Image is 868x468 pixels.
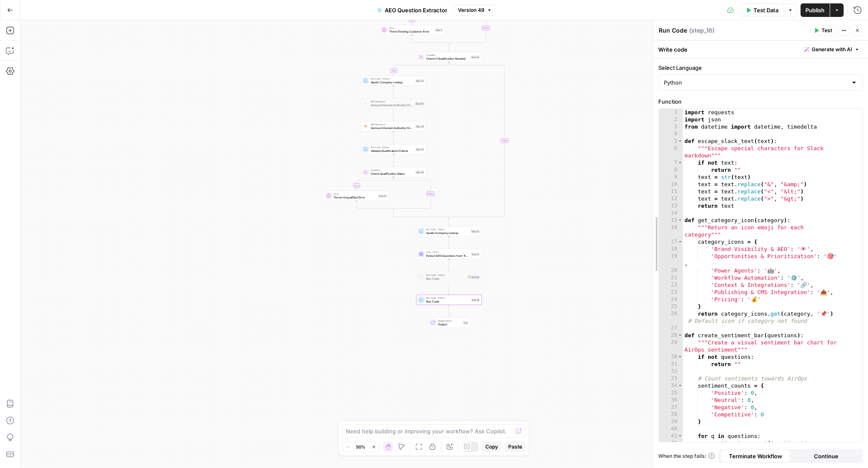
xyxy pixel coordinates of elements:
[361,167,427,177] div: ConditionCheck Qualification StatusStep 26
[485,443,498,451] span: Copy
[471,298,480,302] div: Step 16
[508,443,522,451] span: Paste
[458,6,485,14] span: Version 49
[416,295,482,305] div: Run Code · PythonRun CodeStep 16
[372,3,452,17] button: AEO Question Extractor
[449,44,450,52] g: Edge from step_4-conditional-end to step_22
[426,53,469,57] span: Condition
[426,56,469,61] span: Check if Qualification Needed
[471,229,480,233] div: Step 33
[378,194,388,198] div: Step 27
[416,272,482,282] div: Run Code · PythonRun CodeStep 36
[393,154,394,167] g: Edge from step_25 to step_26
[371,146,413,149] span: Run Code · Python
[449,282,450,295] g: Edge from step_36 to step_16
[371,149,413,153] span: Validate Qualification Criteria
[505,441,526,452] button: Paste
[361,76,427,86] div: Run Code · PythonApollo Company LookupStep 23
[806,6,825,14] span: Publish
[426,276,465,281] span: Run Code
[364,102,368,105] img: 4e4w6xi9sjogcjglmt5eorgxwtyu
[334,195,377,199] span: Throw Unqualified Error
[482,441,501,452] button: Copy
[364,124,368,128] img: 3lyvnidk9veb5oecvmize2kaffdg
[393,62,449,75] g: Edge from step_22 to step_23
[412,35,449,45] g: Edge from step_5 to step_4-conditional-end
[324,191,389,201] div: ErrorThrow Unqualified ErrorStep 27
[415,79,424,83] div: Step 23
[415,170,424,174] div: Step 26
[471,55,480,59] div: Step 22
[393,109,394,121] g: Edge from step_24 to step_28
[426,253,469,258] span: Extract AEO Questions from Transcript
[426,296,469,300] span: Run Code · Python
[411,11,449,25] g: Edge from step_4 to step_5
[454,5,496,16] button: Version 49
[449,259,450,272] g: Edge from step_13 to step_36
[471,252,480,256] div: Step 13
[371,77,413,80] span: Run Code · Python
[385,6,447,14] span: AEO Question Extractor
[416,249,482,259] div: LLM · GPT-5Extract AEO Questions from TranscriptStep 13
[449,11,486,45] g: Edge from step_4 to step_4-conditional-end
[416,52,482,62] div: ConditionCheck if Qualification NeededStep 22
[449,237,450,249] g: Edge from step_33 to step_13
[426,228,469,231] span: Run Code · Python
[371,100,413,103] span: SEO Research
[463,321,468,325] div: End
[361,144,427,154] div: Run Code · PythonValidate Qualification CriteriaStep 25
[415,124,424,128] div: Step 28
[415,147,424,151] div: Step 25
[467,275,480,279] div: Step 36
[371,103,413,107] span: Semrush Domain Authority Check
[416,318,482,328] div: Single OutputOutputEnd
[361,121,427,132] div: SEO ResearchSemrush Domain Authority CheckStep 28
[357,201,394,211] g: Edge from step_27 to step_26-conditional-end
[449,218,450,226] g: Edge from step_22-conditional-end to step_33
[415,102,425,105] div: Step 24
[371,168,413,172] span: Condition
[741,3,784,17] button: Test Data
[334,192,377,195] span: Error
[438,322,461,326] span: Output
[426,231,469,235] span: Apollo Company Lookup
[356,443,366,450] span: 50%
[371,126,413,130] span: Semrush Domain Authority Check
[801,3,830,17] button: Publish
[393,132,394,144] g: Edge from step_28 to step_25
[438,319,461,322] span: Single Output
[389,26,433,30] span: Error
[416,226,482,237] div: Run Code · PythonApollo Company LookupStep 33
[356,177,394,190] g: Edge from step_26 to step_27
[435,28,443,32] div: Step 5
[393,86,394,98] g: Edge from step_23 to step_24
[361,99,427,109] div: SEO ResearchSemrush Domain Authority CheckStep 24
[449,62,504,219] g: Edge from step_22 to step_22-conditional-end
[754,6,779,14] span: Test Data
[394,209,449,219] g: Edge from step_26-conditional-end to step_22-conditional-end
[449,305,450,317] g: Edge from step_16 to end
[379,25,445,35] div: ErrorThrow Existing Customer ErrorStep 5
[371,171,413,176] span: Check Qualification Status
[371,123,413,126] span: SEO Research
[426,299,469,303] span: Run Code
[426,251,469,254] span: LLM · GPT-5
[426,273,465,277] span: Run Code · Python
[389,29,433,33] span: Throw Existing Customer Error
[371,80,413,84] span: Apollo Company Lookup
[394,177,431,211] g: Edge from step_26 to step_26-conditional-end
